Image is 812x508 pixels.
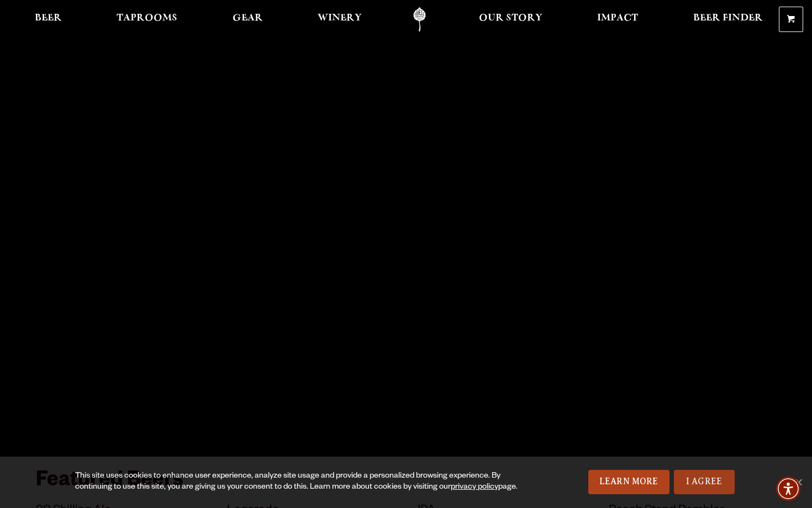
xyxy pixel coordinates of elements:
[28,7,69,32] a: Beer
[686,7,770,32] a: Beer Finder
[117,14,177,23] span: Taprooms
[776,477,800,501] div: Accessibility Menu
[225,7,270,32] a: Gear
[588,470,669,494] a: Learn More
[310,7,369,32] a: Winery
[597,14,638,23] span: Impact
[674,470,735,494] a: I Agree
[451,483,498,492] a: privacy policy
[318,14,362,23] span: Winery
[399,7,440,32] a: Odell Home
[472,7,550,32] a: Our Story
[35,14,62,23] span: Beer
[109,7,184,32] a: Taprooms
[75,471,529,493] div: This site uses cookies to enhance user experience, analyze site usage and provide a personalized ...
[693,14,763,23] span: Beer Finder
[479,14,542,23] span: Our Story
[233,14,263,23] span: Gear
[590,7,645,32] a: Impact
